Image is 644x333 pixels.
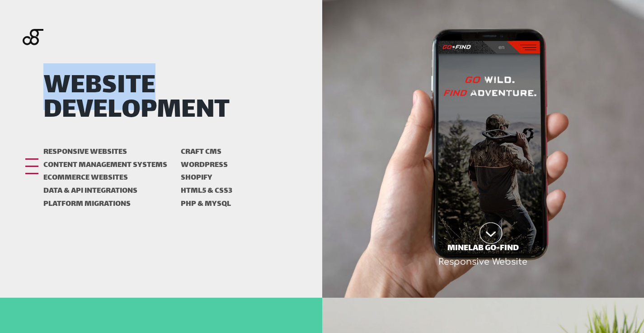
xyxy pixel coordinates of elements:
div: Minelab Go-Find [438,242,527,256]
li: WordPress [181,159,279,172]
img: Blackgate [23,29,43,97]
li: Data & API Integrations [43,185,181,198]
li: HTML5 & CSS3 [181,185,279,198]
li: Platform Migrations [43,198,181,211]
li: PHP & MySQL [181,198,279,211]
li: eCommerce Websites [43,171,181,185]
div: Responsive Website [438,256,527,269]
h2: Website Development [43,75,279,124]
li: Craft CMS [181,146,279,159]
li: Shopify [181,171,279,185]
li: Responsive Websites [43,146,181,159]
li: Content Management Systems [43,159,181,172]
